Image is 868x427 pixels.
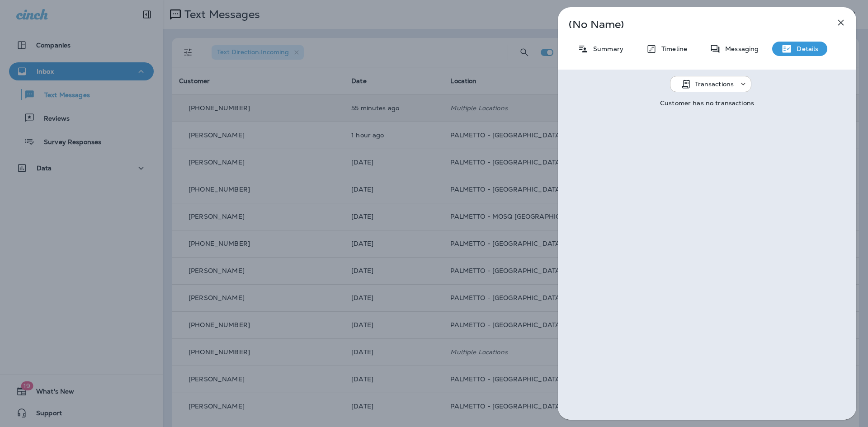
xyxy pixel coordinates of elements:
[660,99,754,107] p: Customer has no transactions
[569,21,816,28] p: (No Name)
[657,45,687,52] p: Timeline
[721,45,759,52] p: Messaging
[792,45,818,52] p: Details
[695,80,734,88] p: Transactions
[589,45,623,52] p: Summary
